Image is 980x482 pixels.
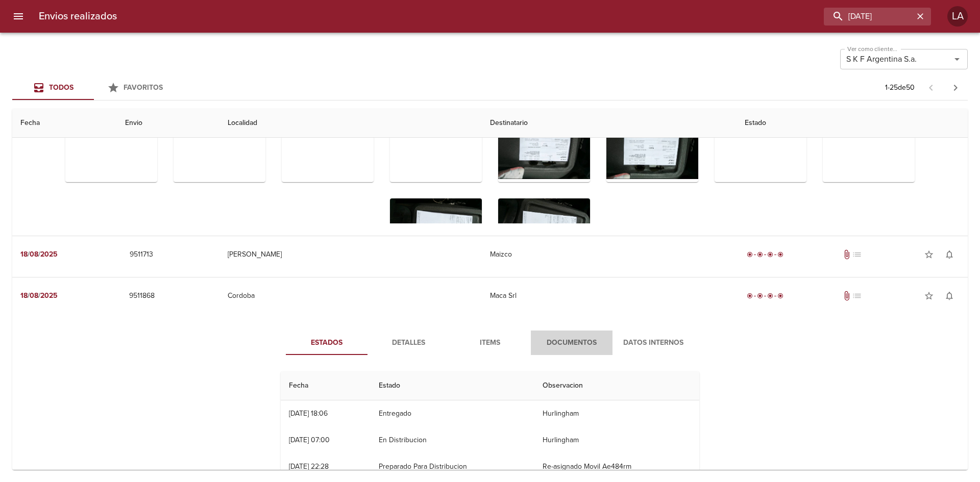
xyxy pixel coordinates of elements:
[129,248,154,261] span: 9511713
[40,250,58,259] em: 2025
[390,198,482,326] div: Arir imagen
[534,371,699,400] th: Observacion
[371,427,534,453] td: En Distribucion
[281,371,371,400] th: Fecha
[919,244,939,265] button: Agregar a favoritos
[852,249,862,260] span: No tiene pedido asociado
[939,244,960,265] button: Activar notificaciones
[40,291,58,300] em: 2025
[747,251,753,258] span: radio_button_checked
[12,75,176,100] div: Tabs Envios
[943,75,968,100] span: Pagina siguiente
[757,251,763,258] span: radio_button_checked
[777,251,783,258] span: radio_button_checked
[482,236,737,273] td: Maizco
[455,337,525,349] span: Items
[30,250,38,259] em: 08
[125,287,159,306] button: 9511868
[20,250,28,259] em: 18
[292,337,361,349] span: Estados
[374,337,443,349] span: Detalles
[117,109,219,138] th: Envio
[944,291,954,301] span: notifications_none
[20,291,58,300] div: / /
[950,52,964,66] button: Abrir
[498,198,590,326] div: Arir imagen
[124,83,163,92] span: Favoritos
[947,6,968,27] div: LA
[482,109,737,138] th: Destinatario
[757,293,763,299] span: radio_button_checked
[49,83,73,92] span: Todos
[747,293,753,299] span: radio_button_checked
[924,291,934,301] span: star_border
[737,109,968,138] th: Estado
[371,400,534,427] td: Entregado
[219,236,481,273] td: [PERSON_NAME]
[30,291,38,300] em: 08
[289,462,329,471] div: [DATE] 22:28
[619,337,688,349] span: Datos Internos
[777,293,783,299] span: radio_button_checked
[39,8,117,24] h6: Envios realizados
[919,286,939,306] button: Agregar a favoritos
[745,291,786,301] div: Entregado
[745,249,786,260] div: Entregado
[371,453,534,480] td: Preparado Para Distribucion
[482,277,737,314] td: Maca Srl
[289,436,330,444] div: [DATE] 07:00
[919,82,943,92] span: Pagina anterior
[129,290,155,302] span: 9511868
[534,400,699,427] td: Hurlingham
[534,427,699,453] td: Hurlingham
[767,293,773,299] span: radio_button_checked
[842,291,852,301] span: Tiene documentos adjuntos
[939,286,960,306] button: Activar notificaciones
[852,291,862,301] span: No tiene pedido asociado
[947,6,968,27] div: Abrir información de usuario
[767,251,773,258] span: radio_button_checked
[944,249,954,260] span: notifications_none
[371,371,534,400] th: Estado
[219,277,481,314] td: Cordoba
[12,109,117,138] th: Fecha
[842,249,852,260] span: Tiene documentos adjuntos
[924,249,934,260] span: star_border
[125,245,158,264] button: 9511713
[824,8,914,26] input: buscar
[286,331,694,355] div: Tabs detalle de guia
[885,83,915,93] p: 1 - 25 de 50
[534,453,699,480] td: Re-asignado Movil Ae484rm
[6,4,31,29] button: menu
[20,291,28,300] em: 18
[289,409,328,418] div: [DATE] 18:06
[20,250,58,259] div: / /
[537,337,606,349] span: Documentos
[219,109,481,138] th: Localidad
